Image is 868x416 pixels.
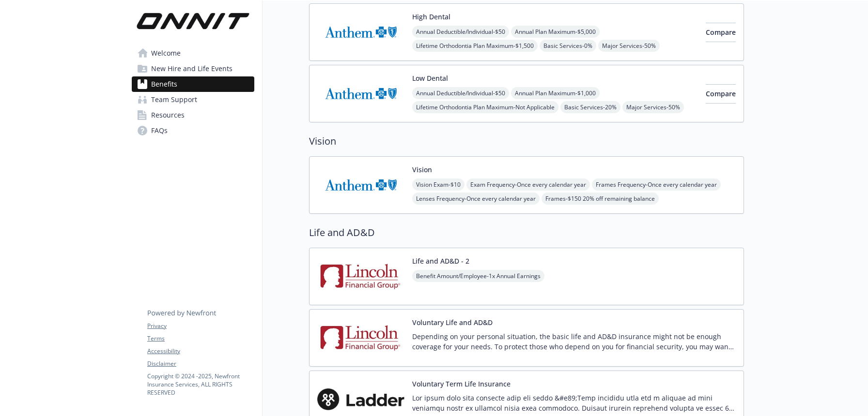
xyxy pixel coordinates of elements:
[147,334,254,343] a: Terms
[598,40,660,52] span: Major Services - 50%
[151,92,197,107] span: Team Support
[622,101,684,113] span: Major Services - 50%
[412,193,540,205] span: Lenses Frequency - Once every calendar year
[511,87,600,99] span: Annual Plan Maximum - $1,000
[540,40,596,52] span: Basic Services - 0%
[412,393,736,413] p: Lor ipsum dolo sita consecte adip eli seddo &#e89;Temp incididu utla etd m aliquae ad mini veniam...
[132,123,254,138] a: FAQs
[412,26,509,38] span: Annual Deductible/Individual - $50
[542,193,659,205] span: Frames - $150 20% off remaining balance
[309,225,744,240] h2: Life and AD&D
[151,76,177,92] span: Benefits
[317,12,404,53] img: Anthem Blue Cross carrier logo
[412,12,450,22] button: High Dental
[132,61,254,76] a: New Hire and Life Events
[560,101,620,113] span: Basic Services - 20%
[412,256,469,266] button: Life and AD&D - 2
[706,23,736,42] button: Compare
[412,317,493,327] button: Voluntary Life and AD&D
[592,178,721,191] span: Frames Frequency - Once every calendar year
[151,107,185,123] span: Resources
[132,107,254,123] a: Resources
[147,359,254,368] a: Disclaimer
[412,164,432,175] button: Vision
[412,178,465,191] span: Vision Exam - $10
[317,73,404,114] img: Anthem Blue Cross carrier logo
[317,164,404,206] img: Anthem Blue Cross carrier logo
[412,379,511,389] button: Voluntary Term Life Insurance
[151,45,181,61] span: Welcome
[132,76,254,92] a: Benefits
[412,270,544,282] span: Benefit Amount/Employee - 1x Annual Earnings
[511,26,600,38] span: Annual Plan Maximum - $5,000
[706,84,736,104] button: Compare
[412,101,558,113] span: Lifetime Orthodontia Plan Maximum - Not Applicable
[412,40,538,52] span: Lifetime Orthodontia Plan Maximum - $1,500
[317,317,404,358] img: Lincoln Financial Group carrier logo
[412,87,509,99] span: Annual Deductible/Individual - $50
[132,45,254,61] a: Welcome
[412,73,448,83] button: Low Dental
[151,123,168,138] span: FAQs
[317,256,404,297] img: Lincoln Financial Group carrier logo
[706,89,736,98] span: Compare
[147,347,254,356] a: Accessibility
[412,331,736,352] p: Depending on your personal situation, the basic life and AD&D insurance might not be enough cover...
[147,372,254,397] p: Copyright © 2024 - 2025 , Newfront Insurance Services, ALL RIGHTS RESERVED
[706,28,736,37] span: Compare
[151,61,232,76] span: New Hire and Life Events
[147,322,254,330] a: Privacy
[132,92,254,107] a: Team Support
[466,178,590,191] span: Exam Frequency - Once every calendar year
[309,134,744,149] h2: Vision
